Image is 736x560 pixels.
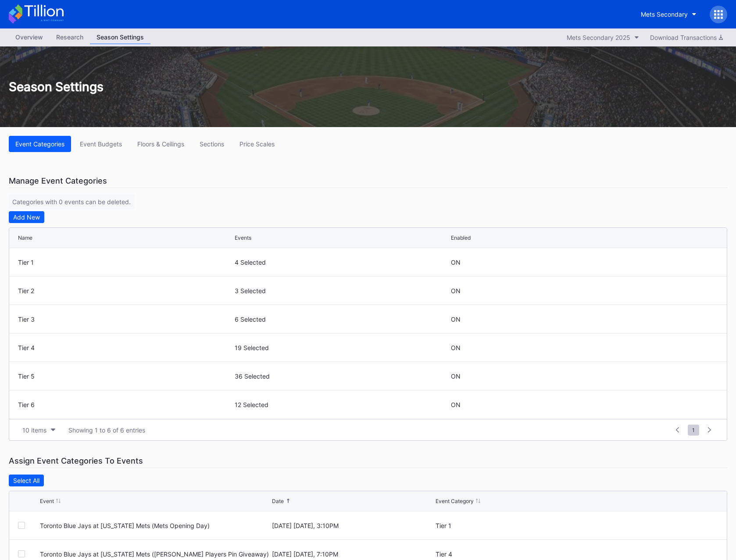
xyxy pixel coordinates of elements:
[9,211,44,223] button: Add New
[9,195,134,209] div: Categories with 0 events can be deleted.
[451,234,471,241] div: Enabled
[131,136,191,152] button: Floors & Ceilings
[235,344,449,351] div: 19 Selected
[451,259,461,266] div: ON
[18,344,232,351] div: Tier 4
[18,372,232,380] div: Tier 5
[50,31,90,44] a: Research
[641,11,688,18] div: Mets Secondary
[40,498,54,504] div: Event
[9,136,71,152] button: Event Categories
[15,140,64,148] div: Event Categories
[9,454,727,468] div: Assign Event Categories To Events
[436,498,474,504] div: Event Category
[40,522,270,529] div: Toronto Blue Jays at New York Mets (Mets Opening Day)
[650,34,723,41] div: Download Transactions
[18,287,232,294] div: Tier 2
[451,401,461,408] div: ON
[22,426,46,434] div: 10 items
[272,498,284,504] div: Date
[272,550,433,558] div: [DATE] [DATE], 7:10PM
[9,475,44,486] button: Select All
[18,401,232,408] div: Tier 6
[451,372,461,380] div: ON
[567,34,630,41] div: Mets Secondary 2025
[235,234,251,241] div: Events
[73,136,129,152] button: Event Budgets
[235,372,449,380] div: 36 Selected
[688,425,699,436] span: 1
[90,31,150,44] a: Season Settings
[18,259,232,266] div: Tier 1
[634,6,703,22] button: Mets Secondary
[137,140,184,148] div: Floors & Ceilings
[13,477,39,484] div: Select All
[451,315,461,323] div: ON
[272,522,433,529] div: [DATE] [DATE], 3:10PM
[239,140,275,148] div: Price Scales
[436,522,665,529] div: Tier 1
[646,32,727,43] button: Download Transactions
[451,287,461,294] div: ON
[80,140,122,148] div: Event Budgets
[9,31,50,44] a: Overview
[9,31,50,43] div: Overview
[562,32,643,43] button: Mets Secondary 2025
[200,140,224,148] div: Sections
[235,315,449,323] div: 6 Selected
[18,234,32,241] div: Name
[13,213,40,221] div: Add New
[50,31,90,43] div: Research
[436,550,665,558] div: Tier 4
[235,401,449,408] div: 12 Selected
[451,344,461,351] div: ON
[40,550,270,558] div: Toronto Blue Jays at New York Mets (Juan Soto Players Pin Giveaway)
[193,136,231,152] button: Sections
[235,287,449,294] div: 3 Selected
[235,259,449,266] div: 4 Selected
[68,426,145,434] div: Showing 1 to 6 of 6 entries
[9,174,727,188] div: Manage Event Categories
[18,424,60,436] button: 10 items
[18,315,232,323] div: Tier 3
[233,136,281,152] button: Price Scales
